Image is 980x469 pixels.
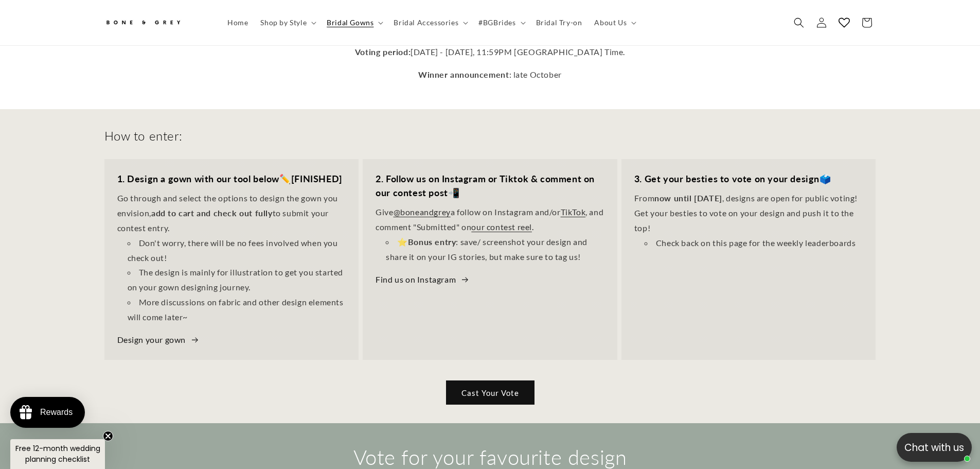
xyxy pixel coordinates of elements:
img: Bone and Grey Bridal [104,14,182,31]
h3: 🗳️ [634,172,863,186]
li: The design is mainly for illustration to get you started on your gown designing journey. [128,265,346,295]
a: our contest reel [471,222,532,232]
a: Bridal Try-on [530,12,589,33]
h2: How to enter: [104,128,183,144]
div: Rewards [40,408,73,417]
strong: add to cart and check out fully [151,208,273,218]
summary: Shop by Style [254,12,320,33]
a: Design your gown [117,333,200,348]
strong: 3. Get your besties to vote on your design [634,173,819,184]
h3: ✏️ [117,172,346,186]
summary: Bridal Accessories [387,12,472,33]
p: Chat with us [897,440,972,455]
strong: now until [DATE] [654,193,722,203]
strong: 1. Design a gown with our tool below [117,173,280,184]
div: Free 12-month wedding planning checklistClose teaser [10,439,105,469]
span: #BGBrides [478,18,515,27]
p: Give a follow on Instagram and/or , and comment "Submitted" on . [376,205,604,235]
a: @boneandgrey [394,207,451,217]
li: Don't worry, there will be no fees involved when you check out! [128,236,346,266]
a: Home [221,12,254,33]
h3: 📲 [376,172,604,200]
summary: Search [788,11,810,34]
span: Shop by Style [260,18,307,27]
p: [DATE] - [DATE], 11:59PM [GEOGRAPHIC_DATA] Time. [290,45,691,60]
a: Bone and Grey Bridal [100,10,211,35]
summary: About Us [588,12,640,33]
summary: Bridal Gowns [320,12,387,33]
span: Free 12-month wedding planning checklist [15,443,100,464]
span: About Us [594,18,627,27]
summary: #BGBrides [472,12,529,33]
a: TikTok [561,207,586,217]
button: Close teaser [103,431,113,441]
span: Bridal Gowns [327,18,373,27]
li: More discussions on fabric and other design elements will come later~ [128,295,346,325]
strong: 2. Follow us on Instagram or Tiktok & comment on our contest post [376,173,595,198]
strong: Bonus entry [408,237,456,247]
p: From , designs are open for public voting! Get your besties to vote on your design and push it to... [634,191,863,235]
strong: [FINISHED] [291,173,343,184]
a: Cast Your Vote [446,380,534,405]
span: Home [227,18,248,27]
button: Open chatbox [897,433,972,462]
span: Bridal Accessories [394,18,458,27]
p: Go through and select the options to design the gown you envision, to submit your contest entry. [117,191,346,235]
strong: Winner announcement [418,70,509,79]
a: Find us on Instagram [376,272,470,287]
span: Bridal Try-on [536,18,582,27]
p: : late October [290,67,691,82]
li: Check back on this page for the weekly leaderboards [645,236,863,251]
li: ⭐ : save/ screenshot your design and share it on your IG stories, but make sure to tag us! [386,235,604,265]
strong: Voting period: [355,47,411,57]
